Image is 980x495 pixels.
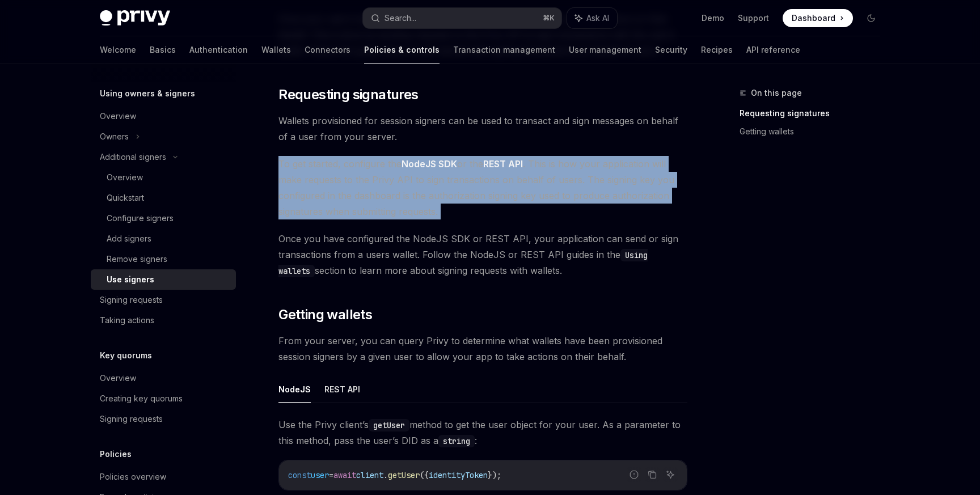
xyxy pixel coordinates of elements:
a: Remove signers [91,249,236,269]
button: Report incorrect code [627,467,641,482]
a: Quickstart [91,188,236,208]
a: Support [738,12,769,24]
span: . [383,470,388,480]
span: = [329,470,333,480]
h5: Policies [100,447,132,461]
code: string [438,435,475,447]
a: Getting wallets [740,122,889,141]
div: Signing requests [100,412,163,426]
span: user [311,470,329,480]
span: ({ [420,470,429,480]
a: Basics [150,36,176,64]
span: identityToken [429,470,488,480]
button: Toggle dark mode [862,9,880,27]
div: Signing requests [100,293,163,307]
div: Taking actions [100,314,154,327]
div: Additional signers [100,150,166,164]
a: REST API [483,158,523,170]
a: NodeJS SDK [402,158,457,170]
a: Demo [702,12,724,24]
div: Overview [107,171,143,184]
h5: Using owners & signers [100,87,195,100]
a: Add signers [91,229,236,249]
span: Wallets provisioned for session signers can be used to transact and sign messages on behalf of a ... [278,113,687,145]
a: Requesting signatures [740,104,889,122]
a: Transaction management [453,36,555,64]
a: Creating key quorums [91,388,236,409]
a: Signing requests [91,409,236,429]
code: getUser [369,419,409,431]
div: Owners [100,130,129,143]
button: Ask AI [663,467,678,482]
span: await [333,470,356,480]
span: Use the Privy client’s method to get the user object for your user. As a parameter to this method... [278,417,687,449]
a: Overview [91,106,236,126]
a: Policies & controls [364,36,440,64]
h5: Key quorums [100,349,152,362]
a: Overview [91,368,236,388]
div: Remove signers [107,252,167,266]
button: Ask AI [567,8,617,28]
a: Taking actions [91,310,236,331]
span: On this page [751,86,802,100]
div: Use signers [107,273,154,286]
span: Once you have configured the NodeJS SDK or REST API, your application can send or sign transactio... [278,231,687,278]
span: const [288,470,311,480]
span: Dashboard [792,12,835,24]
div: Add signers [107,232,151,246]
a: Connectors [305,36,350,64]
div: Search... [385,11,416,25]
a: API reference [746,36,800,64]
button: NodeJS [278,376,311,403]
span: }); [488,470,501,480]
a: Welcome [100,36,136,64]
button: REST API [324,376,360,403]
span: Getting wallets [278,306,372,324]
a: Policies overview [91,467,236,487]
a: Wallets [261,36,291,64]
a: Recipes [701,36,733,64]
span: ⌘ K [543,14,555,23]
div: Creating key quorums [100,392,183,405]
button: Search...⌘K [363,8,561,28]
span: Ask AI [586,12,609,24]
div: Policies overview [100,470,166,484]
a: Overview [91,167,236,188]
a: Authentication [189,36,248,64]
a: User management [569,36,641,64]
a: Dashboard [783,9,853,27]
img: dark logo [100,10,170,26]
button: Copy the contents from the code block [645,467,660,482]
div: Overview [100,109,136,123]
a: Use signers [91,269,236,290]
div: Overview [100,371,136,385]
a: Configure signers [91,208,236,229]
div: Configure signers [107,211,174,225]
a: Security [655,36,687,64]
span: From your server, you can query Privy to determine what wallets have been provisioned session sig... [278,333,687,365]
div: Quickstart [107,191,144,205]
span: getUser [388,470,420,480]
a: Signing requests [91,290,236,310]
span: client [356,470,383,480]
span: To get started, configure the or the . This is how your application will make requests to the Pri... [278,156,687,219]
span: Requesting signatures [278,86,418,104]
